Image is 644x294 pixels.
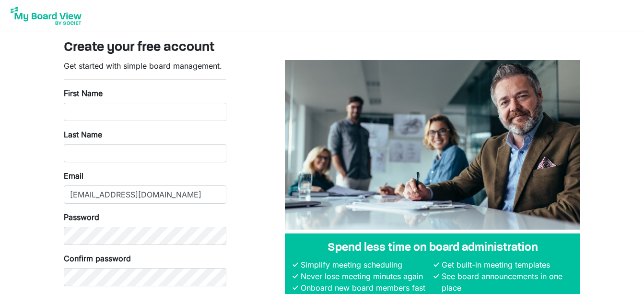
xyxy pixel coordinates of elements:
img: My Board View Logo [8,4,84,28]
h4: Spend less time on board administration [293,241,573,255]
label: Password [64,211,99,223]
li: Never lose meeting minutes again [298,270,432,282]
label: Email [64,170,83,182]
label: Confirm password [64,253,131,264]
li: Get built-in meeting templates [439,259,573,270]
li: See board announcements in one place [439,270,573,294]
label: First Name [64,87,103,99]
label: Last Name [64,129,102,140]
li: Onboard new board members fast [298,282,432,294]
span: Get started with simple board management. [64,61,222,71]
img: A photograph of board members sitting at a table [285,60,580,230]
h3: Create your free account [64,40,581,56]
li: Simplify meeting scheduling [298,259,432,270]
